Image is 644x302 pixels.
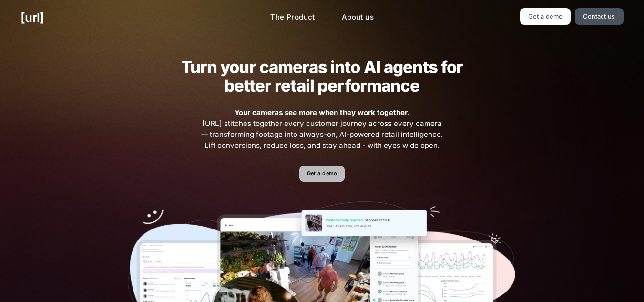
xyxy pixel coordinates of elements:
a: [URL] [20,8,44,27]
a: About us [334,8,381,27]
a: Contact us [575,8,624,25]
span: [URL] stitches together every customer journey across every camera — transforming footage into al... [200,107,445,151]
h2: Turn your cameras into AI agents for better retail performance [166,58,478,95]
a: Get a demo [299,166,345,182]
a: Get a demo [520,8,571,25]
strong: Your cameras see more when they work together. [235,108,409,117]
a: The Product [263,8,323,27]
